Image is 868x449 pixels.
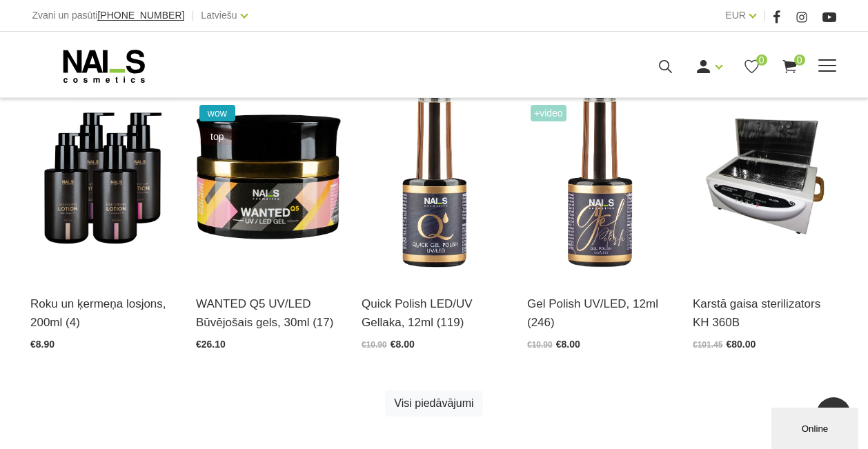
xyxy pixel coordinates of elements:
[527,78,672,277] img: Ilgnoturīga, intensīvi pigmentēta gellaka. Viegli klājas, lieliski žūst, nesaraujas, neatkāpjas n...
[199,128,235,145] span: top
[196,78,341,277] img: Gels WANTED NAILS cosmetics tehniķu komanda ir radījusi gelu, kas ilgi jau ir katra meistara mekl...
[32,7,184,24] div: Zvani un pasūti
[556,339,580,350] span: €8.00
[30,339,55,350] span: €8.90
[30,295,175,332] a: Roku un ķermeņa losjons, 200ml (4)
[527,340,553,350] span: €10.90
[726,339,756,350] span: €80.00
[531,105,566,121] span: +Video
[385,390,482,417] a: Visi piedāvājumi
[97,10,184,21] span: [PHONE_NUMBER]
[693,295,838,332] a: Karstā gaisa sterilizators KH 360B
[771,405,861,449] iframe: chat widget
[196,339,226,350] span: €26.10
[196,295,341,332] a: WANTED Q5 UV/LED Būvējošais gels, 30ml (17)
[794,54,805,66] span: 0
[725,7,746,23] a: EUR
[362,295,506,332] a: Quick Polish LED/UV Gellaka, 12ml (119)
[527,295,672,332] a: Gel Polish UV/LED, 12ml (246)
[763,7,766,24] span: |
[191,7,194,24] span: |
[693,340,722,350] span: €101.45
[781,58,798,75] a: 0
[391,339,415,350] span: €8.00
[362,78,506,277] img: Ātri, ērti un vienkārši!Intensīvi pigmentēta gellaka, kas perfekti klājas arī vienā slānī, tādā v...
[756,54,767,66] span: 0
[199,105,235,121] span: wow
[362,340,387,350] span: €10.90
[97,10,184,21] a: [PHONE_NUMBER]
[693,78,838,277] img: Karstā gaisa sterilizatoru var izmantot skaistumkopšanas salonos, manikīra kabinetos, ēdināšanas ...
[743,58,760,75] a: 0
[201,7,237,23] a: Latviešu
[30,78,175,277] img: BAROJOŠS roku un ķermeņa LOSJONSBALI COCONUT barojošs roku un ķermeņa losjons paredzēts jebkura t...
